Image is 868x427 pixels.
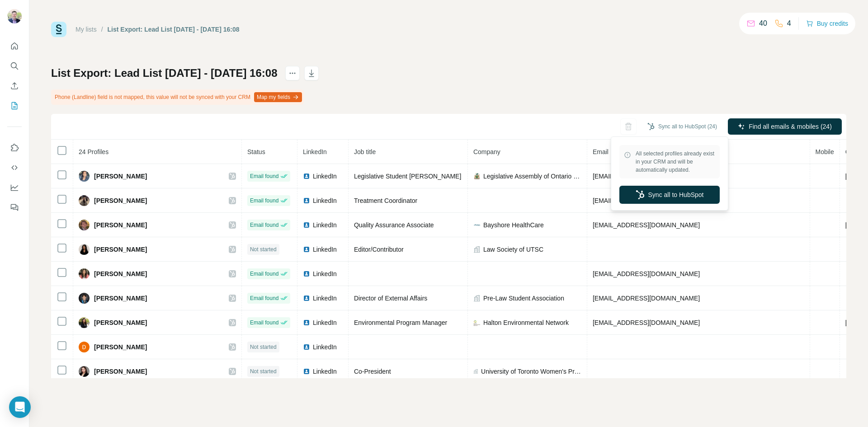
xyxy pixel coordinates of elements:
[636,150,715,174] span: All selected profiles already exist in your CRM and will be automatically updated.
[354,197,417,204] span: Treatment Coordinator
[94,343,147,352] span: [PERSON_NAME]
[806,17,848,30] button: Buy credits
[593,221,700,229] span: [EMAIL_ADDRESS][DOMAIN_NAME]
[473,319,481,326] img: company-logo
[7,98,22,114] button: My lists
[816,148,834,155] span: Mobile
[79,366,90,377] img: Avatar
[787,18,791,29] p: 4
[51,89,304,105] div: Phone (Landline) field is not mapped, this value will not be synced with your CRM
[285,66,300,80] button: actions
[483,172,581,181] span: Legislative Assembly of Ontario / Assemblée législative de l’Ontario
[354,295,427,302] span: Director of External Affairs
[313,343,337,352] span: LinkedIn
[79,220,90,230] img: Avatar
[354,319,447,326] span: Environmental Program Manager
[354,173,461,180] span: Legislative Student [PERSON_NAME]
[250,197,278,205] span: Email found
[473,148,500,155] span: Company
[254,92,302,102] button: Map my fields
[75,26,97,33] a: My lists
[51,66,277,80] h1: List Export: Lead List [DATE] - [DATE] 16:08
[79,171,90,182] img: Avatar
[7,199,22,216] button: Feedback
[483,245,543,254] span: Law Society of UTSC
[593,295,700,302] span: [EMAIL_ADDRESS][DOMAIN_NAME]
[483,318,569,327] span: Halton Environmental Network
[303,343,310,351] img: LinkedIn logo
[108,25,240,34] div: List Export: Lead List [DATE] - [DATE] 16:08
[7,140,22,156] button: Use Surfe on LinkedIn
[354,368,391,375] span: Co-President
[303,221,310,229] img: LinkedIn logo
[94,318,147,327] span: [PERSON_NAME]
[250,245,277,253] span: Not started
[303,197,310,204] img: LinkedIn logo
[303,246,310,253] img: LinkedIn logo
[313,269,337,278] span: LinkedIn
[619,186,720,204] button: Sync all to HubSpot
[9,396,31,418] div: Open Intercom Messenger
[483,294,564,303] span: Pre-Law Student Association
[7,78,22,94] button: Enrich CSV
[303,148,327,155] span: LinkedIn
[313,245,337,254] span: LinkedIn
[749,122,832,131] span: Find all emails & mobiles (24)
[7,9,22,23] img: Avatar
[94,269,147,278] span: [PERSON_NAME]
[593,270,700,277] span: [EMAIL_ADDRESS][DOMAIN_NAME]
[7,160,22,176] button: Use Surfe API
[94,221,147,230] span: [PERSON_NAME]
[101,25,103,34] li: /
[303,295,310,302] img: LinkedIn logo
[94,172,147,181] span: [PERSON_NAME]
[303,368,310,375] img: LinkedIn logo
[51,22,66,37] img: Surfe Logo
[7,38,22,54] button: Quick start
[250,172,278,180] span: Email found
[313,196,337,205] span: LinkedIn
[473,173,481,180] img: company-logo
[247,148,265,155] span: Status
[641,120,723,133] button: Sync all to HubSpot (24)
[473,221,481,229] img: company-logo
[79,148,108,155] span: 24 Profiles
[250,294,278,302] span: Email found
[313,294,337,303] span: LinkedIn
[759,18,767,29] p: 40
[94,196,147,205] span: [PERSON_NAME]
[303,270,310,277] img: LinkedIn logo
[250,343,277,351] span: Not started
[250,270,278,278] span: Email found
[593,173,700,180] span: [EMAIL_ADDRESS][DOMAIN_NAME]
[79,342,90,352] img: Avatar
[313,367,337,376] span: LinkedIn
[593,148,609,155] span: Email
[354,246,404,253] span: Editor/Contributor
[313,318,337,327] span: LinkedIn
[483,221,544,230] span: Bayshore HealthCare
[79,195,90,206] img: Avatar
[79,293,90,304] img: Avatar
[250,319,278,327] span: Email found
[79,268,90,279] img: Avatar
[303,319,310,326] img: LinkedIn logo
[593,319,700,326] span: [EMAIL_ADDRESS][DOMAIN_NAME]
[593,197,700,204] span: [EMAIL_ADDRESS][DOMAIN_NAME]
[728,118,842,135] button: Find all emails & mobiles (24)
[481,367,581,376] span: University of Toronto Women's Pre-Law Association
[94,245,147,254] span: [PERSON_NAME]
[354,221,434,229] span: Quality Assurance Associate
[94,294,147,303] span: [PERSON_NAME]
[79,317,90,328] img: Avatar
[313,172,337,181] span: LinkedIn
[94,367,147,376] span: [PERSON_NAME]
[7,58,22,74] button: Search
[250,367,277,375] span: Not started
[79,244,90,255] img: Avatar
[354,148,376,155] span: Job title
[303,173,310,180] img: LinkedIn logo
[250,221,278,229] span: Email found
[313,221,337,230] span: LinkedIn
[7,179,22,196] button: Dashboard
